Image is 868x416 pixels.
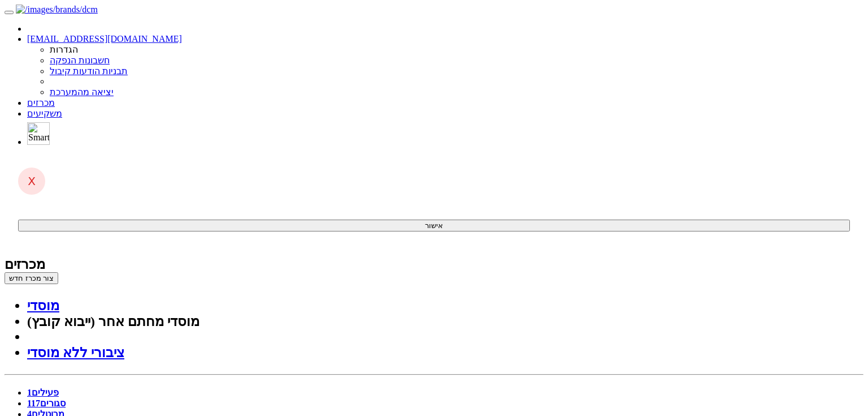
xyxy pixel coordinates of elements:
[5,272,58,284] button: צור מכרז חדש
[27,98,55,108] a: מכרזים
[27,398,40,408] span: 117
[27,345,124,360] a: ציבורי ללא מוסדי
[50,55,110,65] a: חשבונות הנפקה
[27,109,62,118] a: משקיעים
[27,398,66,408] a: סגורים
[50,66,128,76] a: תבניות הודעות קיבול
[28,174,36,188] span: X
[16,5,98,15] img: /images/brands/dcm
[18,220,850,231] button: אישור
[27,388,32,397] span: 1
[27,122,50,145] img: SmartBull Logo
[27,314,199,329] a: מוסדי מחתם אחר (ייבוא קובץ)
[27,298,59,313] a: מוסדי
[50,87,114,97] a: יציאה מהמערכת
[27,34,182,44] a: [EMAIL_ADDRESS][DOMAIN_NAME]
[5,256,863,272] div: מכרזים
[27,388,59,397] a: פעילים
[50,44,863,55] li: הגדרות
